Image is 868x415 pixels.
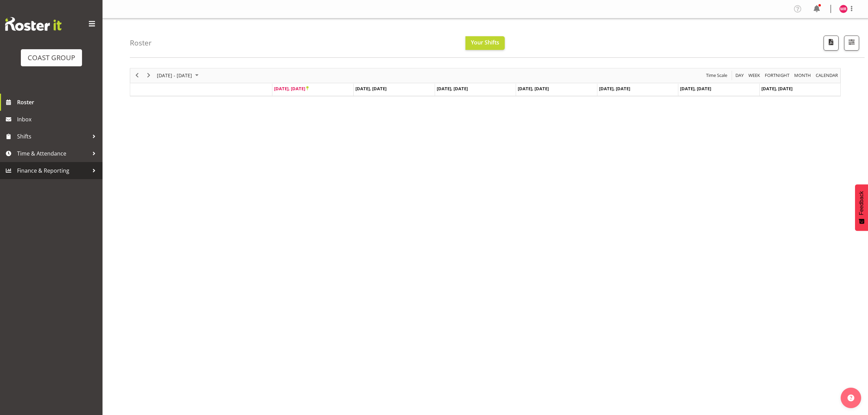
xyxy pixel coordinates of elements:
span: [DATE], [DATE] [274,85,309,92]
span: [DATE], [DATE] [680,85,711,92]
div: COAST GROUP [28,53,75,63]
button: Time Scale [705,71,729,80]
button: Download a PDF of the roster according to the set date range. [824,36,839,51]
button: Feedback - Show survey [855,184,868,231]
div: previous period [131,68,143,83]
span: Feedback [858,191,865,215]
button: September 2025 [156,71,202,80]
span: [DATE], [DATE] [761,85,792,92]
button: Timeline Week [747,71,761,80]
span: Roster [17,97,99,107]
div: Timeline Week of September 22, 2025 [130,68,841,96]
span: Week [748,71,761,80]
button: Month [815,71,839,80]
button: Previous [133,71,142,80]
span: [DATE], [DATE] [355,85,386,92]
span: [DATE], [DATE] [437,85,468,92]
span: calendar [815,71,839,80]
button: Your Shifts [465,36,505,50]
span: Fortnight [764,71,790,80]
span: Day [735,71,744,80]
span: [DATE] - [DATE] [156,71,193,80]
span: Finance & Reporting [17,165,89,176]
img: mathew-rolle10807.jpg [839,5,847,13]
div: September 22 - 28, 2025 [154,68,203,83]
button: Timeline Month [793,71,812,80]
button: Next [144,71,153,80]
span: Inbox [17,114,99,124]
button: Filter Shifts [844,36,859,51]
button: Fortnight [764,71,791,80]
span: Time Scale [705,71,728,80]
span: [DATE], [DATE] [599,85,630,92]
span: Time & Attendance [17,148,89,159]
span: Your Shifts [471,39,499,46]
h4: Roster [130,39,152,47]
button: Timeline Day [734,71,745,80]
span: Shifts [17,131,89,142]
img: help-xxl-2.png [847,394,854,401]
div: next period [143,68,154,83]
img: Rosterit website logo [5,17,62,31]
span: Month [794,71,812,80]
span: [DATE], [DATE] [518,85,549,92]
